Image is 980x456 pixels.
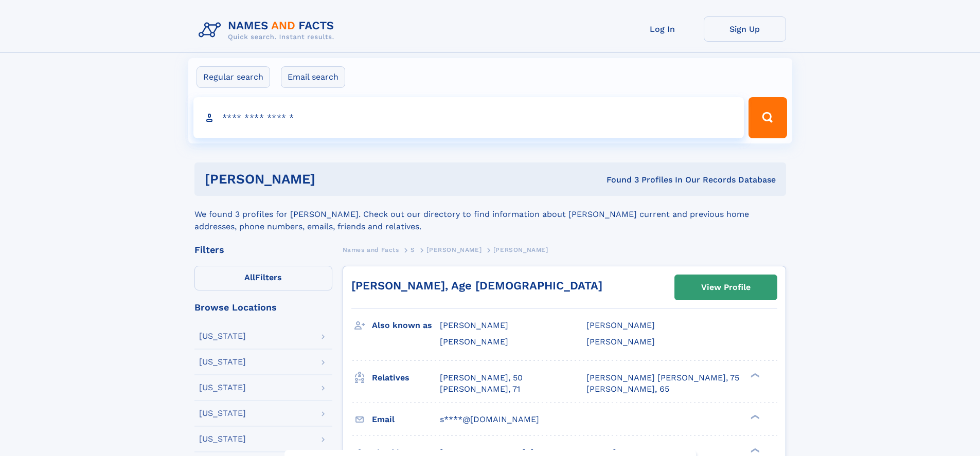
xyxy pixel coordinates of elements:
h3: Relatives [372,369,440,387]
div: [US_STATE] [199,409,246,417]
div: [US_STATE] [199,435,246,443]
span: All [244,272,255,282]
div: We found 3 profiles for [PERSON_NAME]. Check out our directory to find information about [PERSON_... [194,196,786,233]
span: [PERSON_NAME] [440,337,508,346]
a: Names and Facts [343,243,399,256]
label: Email search [281,66,345,88]
div: ❯ [748,372,760,378]
img: Logo Names and Facts [194,16,343,44]
div: ❯ [748,447,760,453]
span: [PERSON_NAME] [493,246,548,253]
span: S [411,246,415,253]
a: View Profile [675,275,777,300]
span: [PERSON_NAME] [440,320,508,330]
a: [PERSON_NAME] [PERSON_NAME], 75 [586,372,739,384]
label: Filters [194,266,332,290]
span: [PERSON_NAME] [586,337,655,346]
h3: Also known as [372,317,440,334]
div: [US_STATE] [199,384,246,392]
button: Search Button [749,97,787,138]
a: [PERSON_NAME], 65 [586,384,669,395]
div: Found 3 Profiles In Our Records Database [461,174,776,186]
h1: [PERSON_NAME] [205,173,461,186]
a: [PERSON_NAME], Age [DEMOGRAPHIC_DATA] [351,279,602,292]
a: [PERSON_NAME], 50 [440,372,523,384]
div: ❯ [748,413,760,420]
span: [PERSON_NAME] [586,320,655,330]
h3: Email [372,411,440,428]
a: S [411,243,415,256]
span: [PERSON_NAME] [426,246,482,253]
a: [PERSON_NAME], 71 [440,384,520,395]
input: search input [193,97,744,138]
a: Log In [621,16,704,42]
a: Sign Up [704,16,786,42]
div: Browse Locations [194,303,332,312]
div: Filters [194,245,332,254]
div: [US_STATE] [199,332,246,340]
div: View Profile [701,276,751,299]
label: Regular search [197,66,270,88]
div: [US_STATE] [199,358,246,366]
a: [PERSON_NAME] [426,243,482,256]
